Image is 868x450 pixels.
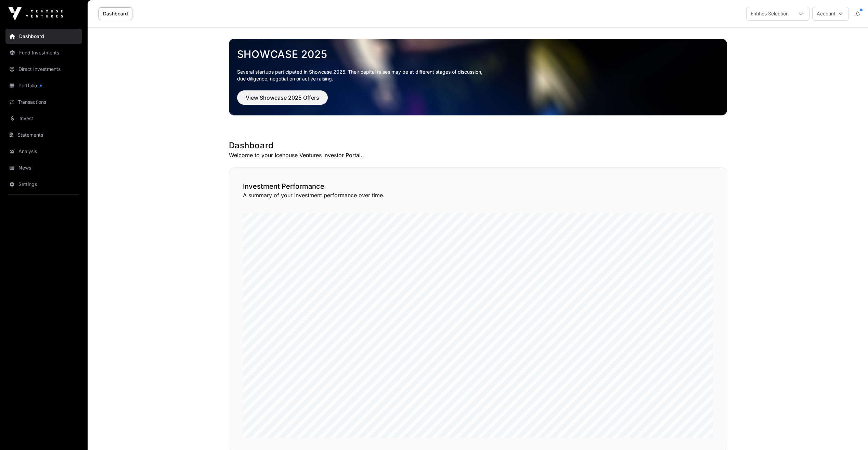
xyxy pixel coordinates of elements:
a: News [5,160,82,175]
a: Showcase 2025 [237,48,719,60]
a: Dashboard [5,29,82,44]
img: Icehouse Ventures Logo [8,7,63,21]
a: Analysis [5,144,82,159]
a: Settings [5,177,82,192]
p: Welcome to your Icehouse Ventures Investor Portal. [229,151,727,159]
a: Statements [5,127,82,142]
a: Portfolio [5,78,82,93]
button: View Showcase 2025 Offers [237,90,328,105]
a: Fund Investments [5,45,82,60]
img: Showcase 2025 [229,39,727,115]
h1: Dashboard [229,140,727,151]
a: Direct Investments [5,62,82,77]
p: A summary of your investment performance over time. [243,191,713,199]
div: Entities Selection [747,7,793,20]
p: Several startups participated in Showcase 2025. Their capital raises may be at different stages o... [237,68,719,82]
a: Invest [5,111,82,126]
a: Transactions [5,95,82,110]
a: Dashboard [99,7,132,20]
button: Account [812,7,849,21]
span: View Showcase 2025 Offers [246,93,319,102]
a: View Showcase 2025 Offers [237,97,328,104]
h2: Investment Performance [243,182,713,191]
